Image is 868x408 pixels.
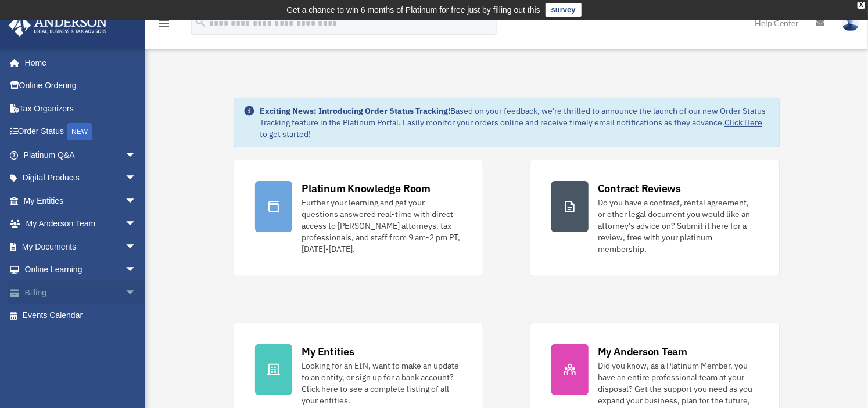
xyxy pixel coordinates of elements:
[8,143,154,167] a: Platinum Q&Aarrow_drop_down
[8,97,154,120] a: Tax Organizers
[8,120,154,144] a: Order StatusNEW
[234,160,483,276] a: Platinum Knowledge Room Further your learning and get your questions answered real-time with dire...
[8,258,154,281] a: Online Learningarrow_drop_down
[260,117,762,139] a: Click Here to get started!
[8,51,148,74] a: Home
[8,304,154,327] a: Events Calendar
[5,14,110,37] img: Anderson Advisors Platinum Portal
[8,167,154,190] a: Digital Productsarrow_drop_down
[125,281,148,305] span: arrow_drop_down
[125,212,148,236] span: arrow_drop_down
[530,160,780,276] a: Contract Reviews Do you have a contract, rental agreement, or other legal document you would like...
[260,106,450,116] strong: Exciting News: Introducing Order Status Tracking!
[302,360,462,406] div: Looking for an EIN, want to make an update to an entity, or sign up for a bank account? Click her...
[8,74,154,98] a: Online Ordering
[67,123,92,140] div: NEW
[286,3,540,17] div: Get a chance to win 6 months of Platinum for free just by filling out this
[125,143,148,167] span: arrow_drop_down
[598,344,687,359] div: My Anderson Team
[302,197,462,255] div: Further your learning and get your questions answered real-time with direct access to [PERSON_NAM...
[8,281,154,304] a: Billingarrow_drop_down
[157,20,171,30] a: menu
[125,189,148,213] span: arrow_drop_down
[302,181,431,196] div: Platinum Knowledge Room
[125,235,148,259] span: arrow_drop_down
[125,167,148,190] span: arrow_drop_down
[858,2,865,9] div: close
[157,16,171,30] i: menu
[8,235,154,258] a: My Documentsarrow_drop_down
[546,3,582,17] a: survey
[8,189,154,212] a: My Entitiesarrow_drop_down
[125,258,148,282] span: arrow_drop_down
[194,16,207,28] i: search
[260,105,769,140] div: Based on your feedback, we're thrilled to announce the launch of our new Order Status Tracking fe...
[842,15,859,31] img: User Pic
[302,344,354,359] div: My Entities
[8,212,154,236] a: My Anderson Teamarrow_drop_down
[598,181,681,196] div: Contract Reviews
[598,197,758,255] div: Do you have a contract, rental agreement, or other legal document you would like an attorney's ad...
